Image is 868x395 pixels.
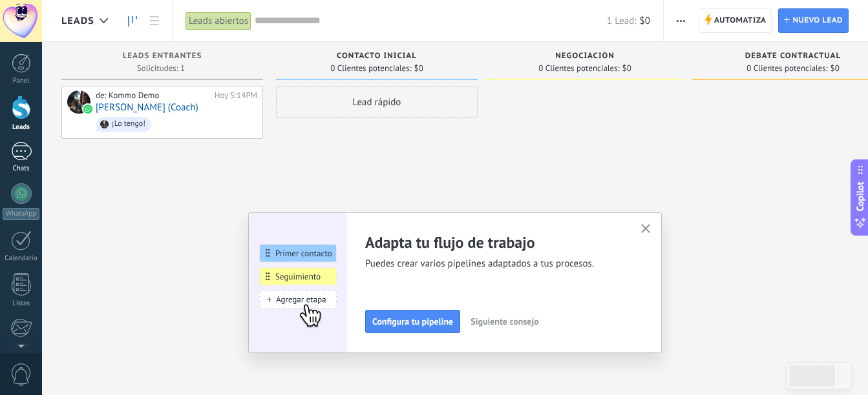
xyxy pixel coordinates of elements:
[622,65,631,72] span: $0
[185,12,251,30] div: Leads abiertos
[3,208,39,220] div: WhatsApp
[3,254,40,263] div: Calendario
[67,90,90,114] div: MANUEL ARIZA (Coach)
[555,52,615,61] span: Negociación
[83,105,92,114] img: waba.svg
[672,8,690,33] button: Más
[3,123,40,132] div: Leads
[61,15,94,27] span: Leads
[122,8,143,34] a: Leads
[414,65,423,72] span: $0
[215,90,257,101] div: Hoy 5:14PM
[607,15,636,27] span: 1 Lead:
[330,65,411,72] span: 0 Clientes potenciales:
[143,8,165,34] a: Lista
[640,15,650,27] span: $0
[137,65,185,72] span: Solicitudes: 1
[282,52,471,63] div: Contacto inicial
[491,52,679,63] div: Negociación
[746,65,827,72] span: 0 Clientes potenciales:
[465,312,544,331] button: Siguiente consejo
[471,317,538,326] span: Siguiente consejo
[68,52,257,63] div: Leads Entrantes
[745,52,841,61] span: Debate contractual
[538,65,619,72] span: 0 Clientes potenciales:
[365,232,625,252] h2: Adapta tu flujo de trabajo
[3,299,40,308] div: Listas
[96,90,210,101] div: de: Kommo Demo
[3,165,40,173] div: Chats
[337,52,417,61] span: Contacto inicial
[714,9,767,32] span: Automatiza
[699,8,772,33] a: Automatiza
[365,258,625,270] span: Puedes crear varios pipelines adaptados a tus procesos.
[792,9,843,32] span: Nuevo lead
[831,65,840,72] span: $0
[96,102,198,113] a: [PERSON_NAME] (Coach)
[3,77,40,85] div: Panel
[112,119,145,128] div: ¡Lo tengo!
[854,182,867,212] span: Copilot
[365,310,460,333] button: Configura tu pipeline
[778,8,849,33] a: Nuevo lead
[123,52,202,61] span: Leads Entrantes
[276,86,478,118] div: Lead rápido
[372,317,453,326] span: Configura tu pipeline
